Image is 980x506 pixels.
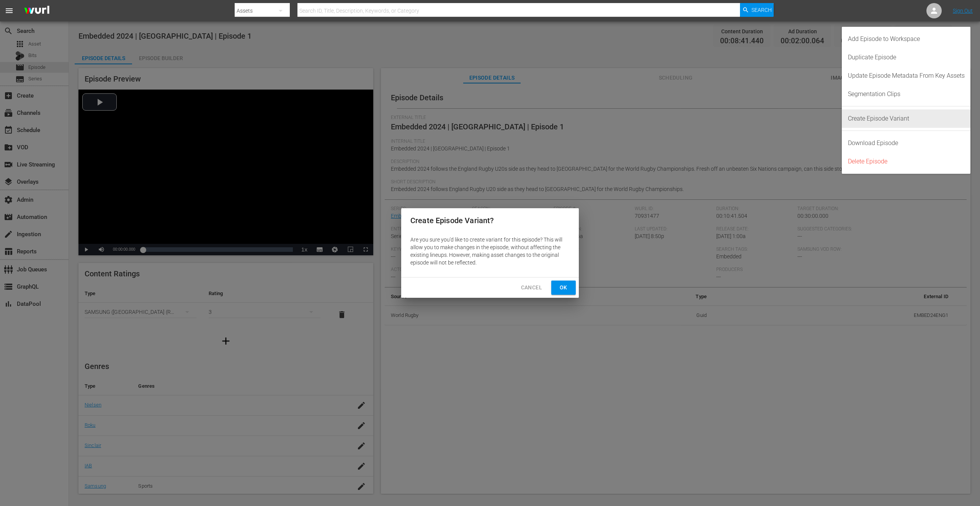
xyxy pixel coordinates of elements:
div: Update Episode Metadata From Key Assets [848,67,965,85]
div: Delete Episode [848,152,965,171]
div: Duplicate Episode [848,48,965,67]
button: Cancel [515,281,548,295]
button: Ok [551,281,576,295]
span: menu [5,6,14,15]
a: Sign Out [953,8,973,14]
div: Segmentation Clips [848,85,965,103]
span: Ok [557,283,570,292]
img: ans4CAIJ8jUAAAAAAAAAAAAAAAAAAAAAAAAgQb4GAAAAAAAAAAAAAAAAAAAAAAAAJMjXAAAAAAAAAAAAAAAAAAAAAAAAgAT5G... [18,2,55,20]
span: Search [751,3,772,17]
h2: Create Episode Variant? [410,214,570,227]
div: Add Episode to Workspace [848,30,965,48]
div: Are you sure you'd like to create variant for this episode? This will allow you to make changes i... [401,233,579,269]
div: Download Episode [848,134,965,152]
div: Create Episode Variant [848,109,965,128]
span: Cancel [521,283,542,292]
